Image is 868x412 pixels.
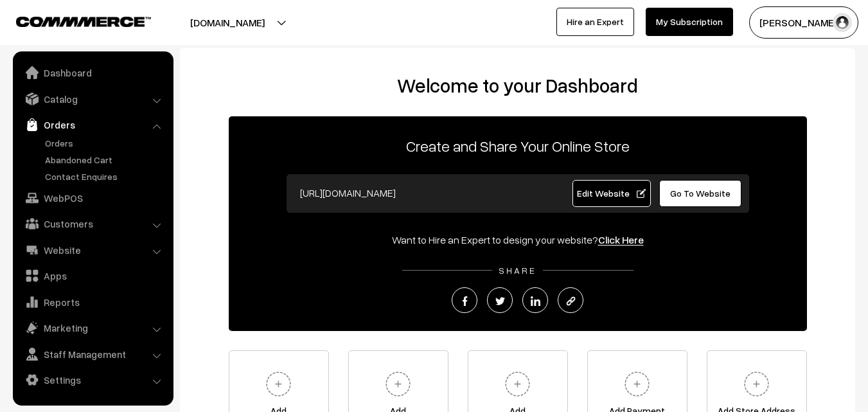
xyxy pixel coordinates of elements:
a: Customers [16,212,169,235]
a: Edit Website [572,180,651,207]
a: Marketing [16,316,169,339]
img: plus.svg [261,366,296,402]
span: SHARE [492,265,543,276]
a: Abandoned Cart [42,153,169,166]
a: Click Here [598,233,644,246]
a: Website [16,238,169,262]
img: user [833,13,852,32]
button: [PERSON_NAME] [749,6,858,39]
div: Want to Hire an Expert to design your website? [229,232,807,247]
button: [DOMAIN_NAME] [145,6,310,39]
a: Catalog [16,87,169,111]
p: Create and Share Your Online Store [229,134,807,157]
a: Go To Website [659,180,742,207]
a: Hire an Expert [556,8,634,36]
img: plus.svg [739,366,774,402]
img: plus.svg [619,366,655,402]
img: plus.svg [500,366,535,402]
a: Orders [42,136,169,150]
a: Apps [16,264,169,287]
a: COMMMERCE [16,13,128,28]
span: Go To Website [670,188,731,199]
a: Staff Management [16,343,169,366]
a: Dashboard [16,61,169,84]
a: Contact Enquires [42,170,169,183]
a: My Subscription [646,8,733,36]
img: plus.svg [380,366,416,402]
img: COMMMERCE [16,17,151,26]
a: Settings [16,368,169,391]
a: Orders [16,113,169,136]
a: Reports [16,291,169,314]
span: Edit Website [577,188,646,199]
a: WebPOS [16,186,169,210]
h2: Welcome to your Dashboard [193,74,842,97]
